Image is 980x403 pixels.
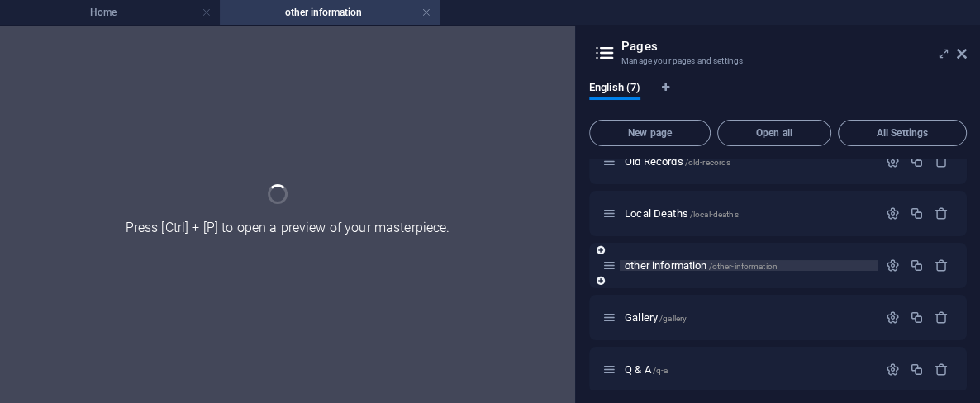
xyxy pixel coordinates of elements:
[690,210,739,219] span: /local-deaths
[625,155,730,168] span: Click to open page
[910,206,924,220] div: Duplicate
[910,311,924,325] div: Duplicate
[621,54,934,69] h3: Manage your pages and settings
[910,363,924,377] div: Duplicate
[685,158,731,167] span: /old-records
[597,128,703,138] span: New page
[935,206,949,220] div: Remove
[620,312,878,323] div: Gallery/gallery
[838,120,967,146] button: All Settings
[620,156,878,167] div: Old Records/old-records
[935,154,949,168] div: Remove
[625,207,738,220] span: Local Deaths
[886,363,900,377] div: Settings
[845,128,959,138] span: All Settings
[717,120,831,146] button: Open all
[589,82,967,113] div: Language Tabs
[589,78,640,101] span: English (7)
[625,311,687,324] span: Click to open page
[886,154,900,168] div: Settings
[589,120,711,146] button: New page
[935,311,949,325] div: Remove
[709,262,778,271] span: /other-information
[725,128,824,138] span: Open all
[935,258,949,273] div: Remove
[625,259,778,272] span: other information
[620,364,878,375] div: Q & A/q-a
[659,314,687,323] span: /gallery
[910,154,924,168] div: Duplicate
[935,363,949,377] div: Remove
[886,258,900,273] div: Settings
[625,363,668,376] span: Click to open page
[620,260,878,271] div: other information/other-information
[653,366,668,375] span: /q-a
[621,39,967,54] h2: Pages
[620,208,878,219] div: Local Deaths/local-deaths
[910,258,924,273] div: Duplicate
[886,206,900,220] div: Settings
[886,311,900,325] div: Settings
[220,3,440,21] h4: other information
